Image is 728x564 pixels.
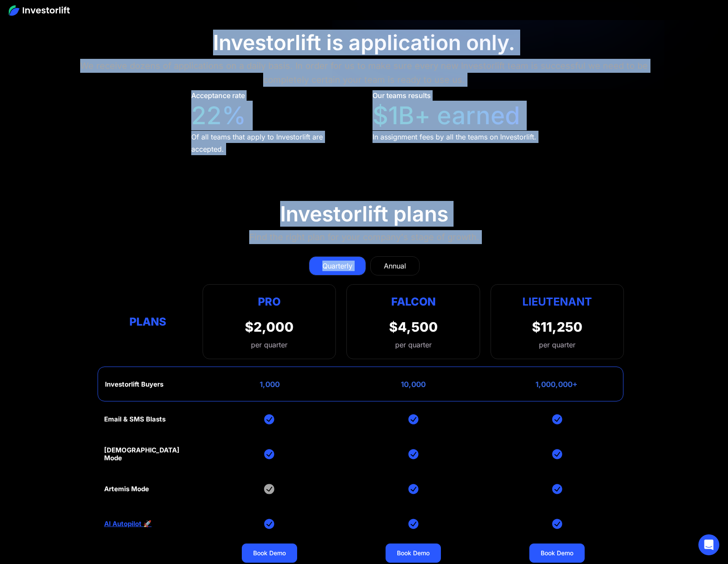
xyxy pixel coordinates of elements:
a: Book Demo [242,544,297,563]
a: Book Demo [529,544,585,563]
div: 1,000 [260,380,280,389]
div: Of all teams that apply to Investorlift are accepted. [191,131,356,155]
div: per quarter [539,340,576,350]
div: 22% [191,101,246,130]
div: Open Intercom Messenger [698,534,719,555]
div: Pro [245,293,294,310]
div: Acceptance rate [191,90,245,101]
div: Falcon [391,293,436,310]
div: Email & SMS Blasts [104,415,166,423]
div: Investorlift Buyers [105,381,163,388]
div: [DEMOGRAPHIC_DATA] Mode [104,446,192,462]
div: 10,000 [401,380,426,389]
div: $11,250 [532,319,582,335]
div: In assignment fees by all the teams on Investorlift. [372,131,536,143]
div: $4,500 [389,319,438,335]
div: Artemis Mode [104,485,149,493]
div: Quarterly [322,261,352,271]
div: per quarter [395,340,432,350]
div: Investorlift plans [280,201,448,227]
div: Our teams results [372,90,431,101]
div: per quarter [245,340,294,350]
div: $1B+ earned [372,101,520,130]
div: Investorlift is application only. [213,30,515,55]
div: Annual [384,261,406,271]
strong: Lieutenant [522,295,592,308]
div: 1,000,000+ [535,380,578,389]
div: Find the right plan for your company's stage of growth. [249,230,479,244]
a: Book Demo [386,544,441,563]
div: Plans [104,313,192,330]
div: $2,000 [245,319,294,335]
div: We receive dozens of applications on a daily basis. In order for us to make sure every new Invest... [73,59,655,87]
a: AI Autopilot 🚀 [104,520,152,528]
